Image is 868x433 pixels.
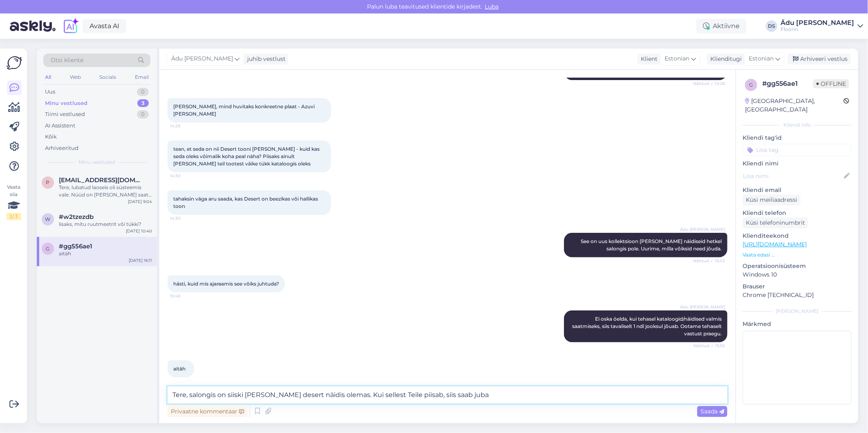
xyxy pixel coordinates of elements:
[168,386,727,404] textarea: Tere, salongis on siiski [PERSON_NAME] desert näidis olemas. Kui sellest Teile piisab, siis saab ...
[137,99,149,107] div: 3
[59,250,152,257] div: aitäh
[749,82,753,88] span: g
[45,122,75,130] div: AI Assistent
[173,146,321,167] span: tean, et seda on nii Desert tooni [PERSON_NAME] - kuid kas seda oleks võimalik koha peal näha? Pi...
[707,55,742,63] div: Klienditugi
[173,366,186,372] span: aitäh
[743,144,852,156] input: Lisa tag
[168,406,247,417] div: Privaatne kommentaar
[126,228,152,234] div: [DATE] 10:40
[133,72,150,83] div: Email
[137,88,149,96] div: 0
[693,80,725,87] span: Nähtud ✓ 14:28
[129,257,152,263] div: [DATE] 16:11
[45,144,78,152] div: Arhiveeritud
[749,54,774,63] span: Estonian
[170,215,201,221] span: 14:30
[693,258,725,264] span: Nähtud ✓ 15:43
[173,196,319,209] span: tahaksin väga aru saada, kas Desert on beezikas või hallikas toon
[78,158,115,166] span: Minu vestlused
[743,270,852,279] p: Windows 10
[743,232,852,240] p: Klienditeekond
[743,121,852,129] div: Kliendi info
[745,97,843,114] div: [GEOGRAPHIC_DATA], [GEOGRAPHIC_DATA]
[170,293,201,299] span: 15:48
[46,246,50,252] span: g
[581,238,723,252] span: See on uus kollektsioon [PERSON_NAME] näidiseid hetkel salongis pole. Uurime, milla võiksid need ...
[781,20,863,33] a: Ädu [PERSON_NAME]Floorin
[743,308,852,315] div: [PERSON_NAME]
[788,54,851,65] div: Arhiveeri vestlus
[743,241,807,248] a: [URL][DOMAIN_NAME]
[98,72,118,83] div: Socials
[7,55,22,71] img: Askly Logo
[45,216,51,222] span: w
[743,186,852,194] p: Kliendi email
[7,183,21,220] div: Vaata siia
[680,304,725,310] span: Ädu [PERSON_NAME]
[59,184,152,199] div: Tere, lubatud laoseis oli süsteemis vale. Nüüd on [PERSON_NAME] saate tellida.
[743,209,852,217] p: Kliendi telefon
[743,282,852,291] p: Brauser
[743,159,852,168] p: Kliendi nimi
[762,79,813,89] div: # gg556ae1
[83,19,126,33] a: Avasta AI
[128,199,152,205] div: [DATE] 9:04
[743,320,852,328] p: Märkmed
[68,72,83,83] div: Web
[137,110,149,118] div: 0
[170,173,201,179] span: 14:30
[743,172,842,181] input: Lisa nimi
[743,291,852,299] p: Chrome [TECHNICAL_ID]
[7,213,21,220] div: 2 / 3
[700,408,724,415] span: Saada
[781,26,854,33] div: Floorin
[46,179,50,185] span: p
[59,213,94,221] span: #w2tzezdb
[696,19,746,33] div: Aktiivne
[664,54,689,63] span: Estonian
[482,3,501,10] span: Luba
[45,133,57,141] div: Kõik
[694,343,725,349] span: Nähtud ✓ 15:55
[170,123,201,129] span: 14:29
[173,281,279,287] span: hästi, kuid mis ajaraamis see võiks juhtuda?
[43,72,53,83] div: All
[743,262,852,270] p: Operatsioonisüsteem
[45,99,87,107] div: Minu vestlused
[51,56,83,65] span: Otsi kliente
[59,221,152,228] div: lisaks, mitu ruutmeetrit või tükki?
[743,134,852,142] p: Kliendi tag'id
[781,20,854,26] div: Ädu [PERSON_NAME]
[244,55,286,63] div: juhib vestlust
[45,88,55,96] div: Uus
[766,20,777,32] div: DS
[813,79,849,88] span: Offline
[572,316,723,337] span: Ei oska öelda, kui tehasel kataloogid/näidised valmis saatmiseks, siis tavaliselt 1 ndl jooksul j...
[638,55,658,63] div: Klient
[173,103,316,117] span: [PERSON_NAME], mind huvitaks konkreetne plaat - Azuvi [PERSON_NAME]
[59,176,144,184] span: priit.vark@gmail.com
[171,54,233,63] span: Ädu [PERSON_NAME]
[170,378,201,384] span: 16:11
[45,110,85,118] div: Tiimi vestlused
[743,251,852,259] p: Vaata edasi ...
[680,226,725,232] span: Ädu [PERSON_NAME]
[743,217,808,228] div: Küsi telefoninumbrit
[62,18,79,35] img: explore-ai
[743,194,801,205] div: Küsi meiliaadressi
[59,243,92,250] span: #gg556ae1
